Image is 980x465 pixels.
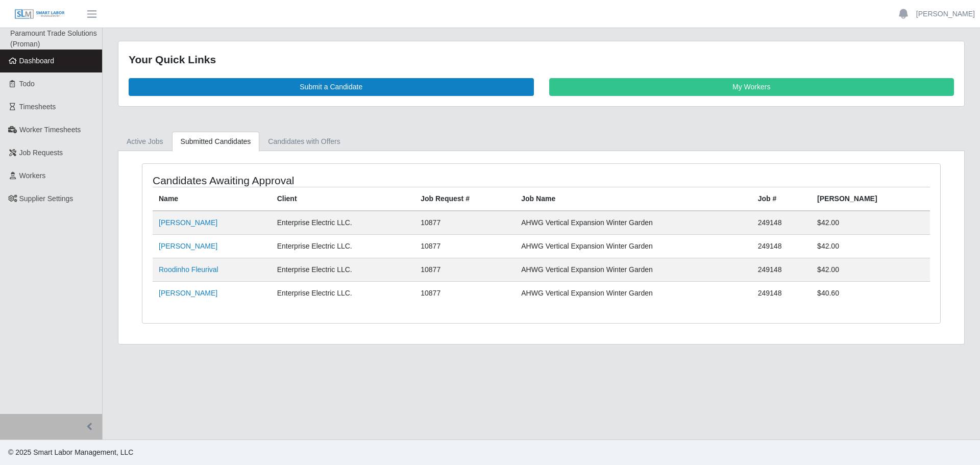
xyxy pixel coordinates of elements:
span: Paramount Trade Solutions (Proman) [10,29,97,48]
td: AHWG Vertical Expansion Winter Garden [515,258,751,281]
td: Enterprise Electric LLC. [271,258,415,281]
td: 249148 [752,234,811,258]
td: Enterprise Electric LLC. [271,281,415,305]
td: 10877 [414,211,515,235]
span: Job Requests [19,149,63,157]
a: Roodinho Fleurival [159,265,218,274]
th: Name [153,187,271,211]
span: Worker Timesheets [19,126,81,134]
a: [PERSON_NAME] [159,218,217,227]
span: Timesheets [19,103,56,111]
td: 249148 [752,258,811,281]
a: Active Jobs [118,132,172,152]
span: © 2025 Smart Labor Management, LLC [8,448,133,456]
td: 10877 [414,281,515,305]
td: 249148 [752,211,811,235]
td: 249148 [752,281,811,305]
td: Enterprise Electric LLC. [271,234,415,258]
td: Enterprise Electric LLC. [271,211,415,235]
h4: Candidates Awaiting Approval [153,174,468,187]
td: 10877 [414,234,515,258]
div: Your Quick Links [129,52,954,68]
td: $42.00 [811,234,930,258]
th: Job Name [515,187,751,211]
a: Submit a Candidate [129,78,534,96]
th: Job Request # [414,187,515,211]
th: [PERSON_NAME] [811,187,930,211]
td: AHWG Vertical Expansion Winter Garden [515,234,751,258]
th: Client [271,187,415,211]
a: [PERSON_NAME] [916,9,975,19]
a: [PERSON_NAME] [159,289,217,297]
td: AHWG Vertical Expansion Winter Garden [515,211,751,235]
span: Todo [19,80,35,88]
td: AHWG Vertical Expansion Winter Garden [515,281,751,305]
a: My Workers [549,78,954,96]
td: $42.00 [811,211,930,235]
a: Candidates with Offers [259,132,349,152]
td: $40.60 [811,281,930,305]
span: Workers [19,172,46,180]
td: $42.00 [811,258,930,281]
span: Dashboard [19,57,55,65]
a: [PERSON_NAME] [159,242,217,250]
a: Submitted Candidates [172,132,260,152]
span: Supplier Settings [19,194,73,203]
th: Job # [752,187,811,211]
img: SLM Logo [14,9,65,20]
td: 10877 [414,258,515,281]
